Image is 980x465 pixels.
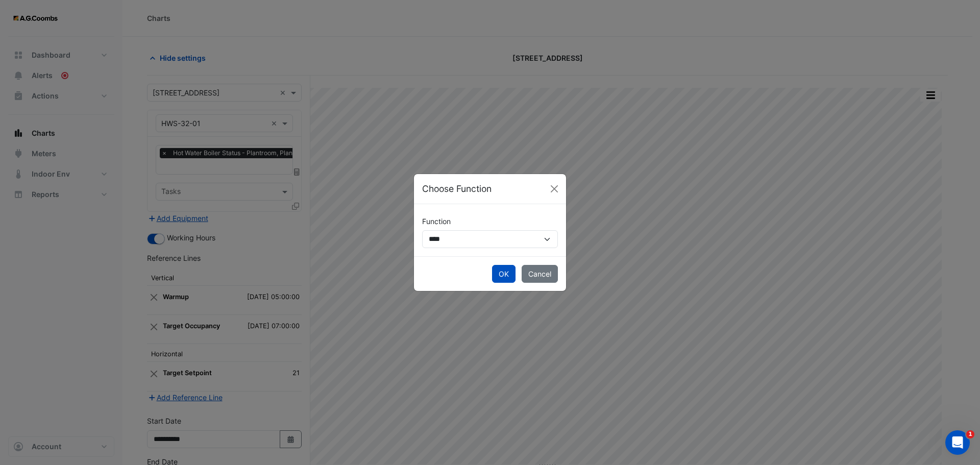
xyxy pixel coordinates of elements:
[492,265,516,283] button: OK
[966,430,974,438] span: 1
[945,430,970,455] iframe: Intercom live chat
[522,265,558,283] button: Cancel
[547,181,562,197] button: Close
[422,212,451,230] label: Function
[422,182,492,195] h5: Choose Function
